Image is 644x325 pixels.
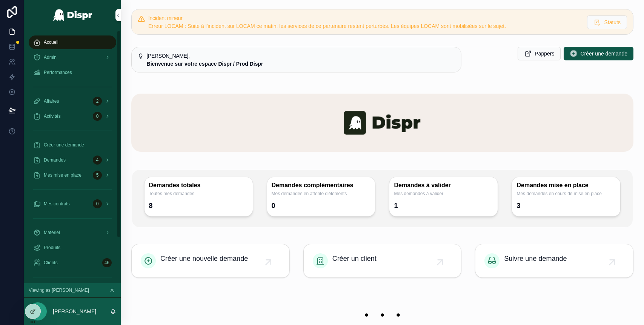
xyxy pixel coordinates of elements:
span: Créer une nouvelle demande [160,253,248,264]
span: Admin [44,54,57,60]
span: Clients [44,260,58,266]
div: 0 [93,112,102,121]
iframe: Intercom live chat [618,299,636,317]
a: Produits [29,241,116,254]
a: Créer une nouvelle demande [132,244,289,277]
h3: Demandes à valider [394,182,493,189]
div: 8 [149,200,153,212]
div: 0 [93,199,102,208]
h3: Demandes complémentaires [272,182,371,189]
a: Créer une demande [29,138,116,152]
div: scrollable content [24,30,121,283]
span: Mes contrats [44,201,70,207]
div: 1 [394,200,398,212]
a: Performances [29,66,116,79]
span: Accueil [44,39,58,45]
span: Performances [44,69,72,75]
div: 3 [516,200,520,212]
a: Activités0 [29,109,116,123]
div: **Bienvenue sur votre espace Dispr / Prod Dispr** [147,60,455,68]
button: Créer une demande [564,47,633,60]
a: Matériel [29,226,116,239]
span: Viewing as [PERSON_NAME] [29,287,89,293]
span: Erreur LOCAM : Suite à l'incident sur LOCAM ce matin, les services de ce partenaire restent pertu... [148,23,506,29]
div: 2 [93,97,102,106]
span: JZ [34,307,41,316]
h5: Incident mineur [148,15,581,21]
button: Statuts [587,15,627,29]
a: Mes contrats0 [29,197,116,211]
div: 0 [272,200,275,212]
span: Créer un client [332,253,377,264]
span: Demandes [44,157,66,163]
a: Mes mise en place5 [29,168,116,182]
a: Admin [29,51,116,64]
a: Créer un client [304,244,461,277]
a: Clients46 [29,256,116,270]
strong: Bienvenue sur votre espace Dispr / Prod Dispr [147,61,263,67]
span: Toutes mes demandes [149,191,248,197]
img: App logo [52,9,93,21]
span: Mes demandes en attente d'éléments [272,191,371,197]
span: Matériel [44,230,60,236]
a: Suivre une demande [475,244,633,277]
span: Pappers [535,50,554,57]
span: Statuts [604,18,621,26]
span: Mes demandes en cours de mise en place [516,191,616,197]
span: Produits [44,245,60,251]
a: Demandes4 [29,153,116,167]
a: Accueil [29,35,116,49]
span: Activités [44,113,61,119]
div: 4 [93,156,102,165]
p: [PERSON_NAME] [53,308,96,315]
span: Créer une demande [44,142,84,148]
div: Erreur LOCAM : Suite à l'incident sur LOCAM ce matin, les services de ce partenaire restent pertu... [148,22,581,30]
span: Affaires [44,98,59,104]
span: Suivre une demande [504,253,567,264]
h3: Demandes totales [149,182,248,189]
div: 46 [102,258,112,267]
span: Mes mise en place [44,172,81,178]
a: Affaires2 [29,94,116,108]
span: Mes demandes à valider [394,191,493,197]
h3: Demandes mise en place [516,182,616,189]
h5: Bonjour Jeremy, [147,53,455,59]
img: banner-dispr.png [131,94,633,152]
span: Créer une demande [580,50,627,57]
div: 5 [93,171,102,180]
button: Pappers [518,47,561,60]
